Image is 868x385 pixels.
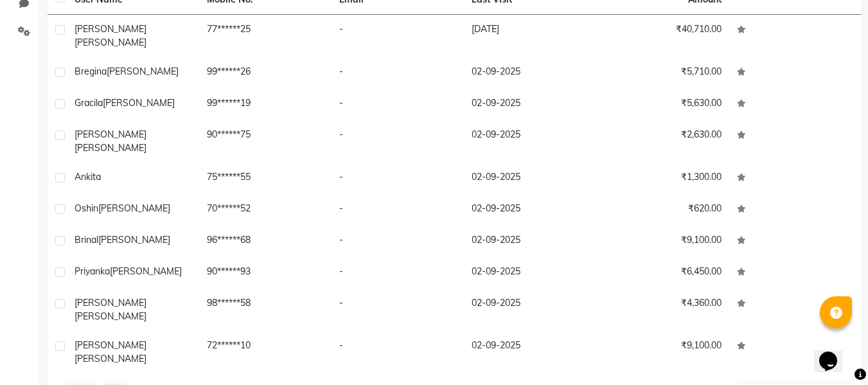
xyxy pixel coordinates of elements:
span: brinal [75,234,98,246]
span: [PERSON_NAME] [98,234,170,246]
td: 02-09-2025 [464,331,596,373]
span: [PERSON_NAME] [107,66,179,77]
span: Priyanka [75,265,110,277]
td: ₹5,710.00 [597,57,729,89]
td: 02-09-2025 [464,194,596,226]
td: - [332,226,464,257]
td: 02-09-2025 [464,289,596,331]
span: ankita [75,171,101,183]
td: ₹9,100.00 [597,331,729,373]
span: [PERSON_NAME] [103,97,175,109]
span: [PERSON_NAME] [75,310,146,322]
span: [PERSON_NAME] [75,129,146,140]
td: - [332,120,464,163]
td: - [332,194,464,226]
td: ₹6,450.00 [597,257,729,289]
span: gracila [75,97,103,109]
td: ₹9,100.00 [597,226,729,257]
td: ₹1,300.00 [597,163,729,194]
td: [DATE] [464,15,596,57]
span: [PERSON_NAME] [75,339,146,351]
td: - [332,15,464,57]
td: ₹2,630.00 [597,120,729,163]
span: [PERSON_NAME] [75,297,146,309]
td: 02-09-2025 [464,163,596,194]
td: ₹620.00 [597,194,729,226]
span: [PERSON_NAME] [110,265,182,277]
span: [PERSON_NAME] [75,353,146,364]
td: - [332,89,464,120]
td: 02-09-2025 [464,226,596,257]
td: - [332,331,464,373]
td: ₹4,360.00 [597,289,729,331]
td: - [332,257,464,289]
td: 02-09-2025 [464,89,596,120]
span: [PERSON_NAME] [98,202,170,214]
span: [PERSON_NAME] [75,142,146,154]
iframe: chat widget [814,334,855,372]
span: Bregina [75,66,107,77]
td: 02-09-2025 [464,57,596,89]
td: ₹40,710.00 [597,15,729,57]
td: - [332,163,464,194]
td: ₹5,630.00 [597,89,729,120]
td: - [332,289,464,331]
td: 02-09-2025 [464,120,596,163]
span: [PERSON_NAME] [75,23,146,35]
span: Oshin [75,202,98,214]
span: [PERSON_NAME] [75,37,146,48]
td: - [332,57,464,89]
td: 02-09-2025 [464,257,596,289]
